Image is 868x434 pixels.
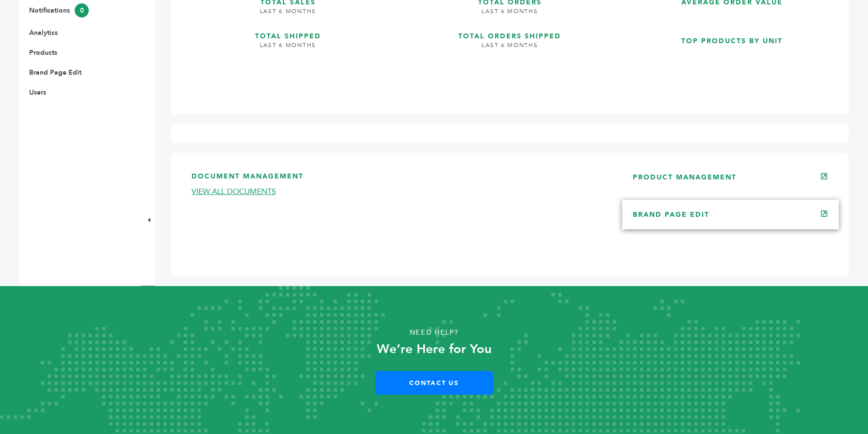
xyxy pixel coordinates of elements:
[181,41,395,57] h4: LAST 6 MONTHS
[29,48,57,57] a: Products
[29,88,46,97] a: Users
[29,68,81,77] a: Brand Page Edit
[192,186,276,197] a: VIEW ALL DOCUMENTS
[29,28,58,37] a: Analytics
[192,172,604,187] h3: DOCUMENT MANAGEMENT
[633,210,709,219] a: BRAND PAGE EDIT
[375,371,493,395] a: Contact Us
[181,7,395,23] h4: LAST 6 MONTHS
[29,6,89,15] a: Notifications0
[403,22,617,41] h3: TOTAL ORDERS SHIPPED
[403,7,617,23] h4: LAST 6 MONTHS
[75,3,89,17] span: 0
[44,325,825,340] p: Need Help?
[377,340,492,358] strong: We’re Here for You
[403,41,617,57] h4: LAST 6 MONTHS
[633,173,737,182] a: PRODUCT MANAGEMENT
[625,27,839,46] h3: TOP PRODUCTS BY UNIT
[625,27,839,96] a: TOP PRODUCTS BY UNIT
[181,22,395,41] h3: TOTAL SHIPPED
